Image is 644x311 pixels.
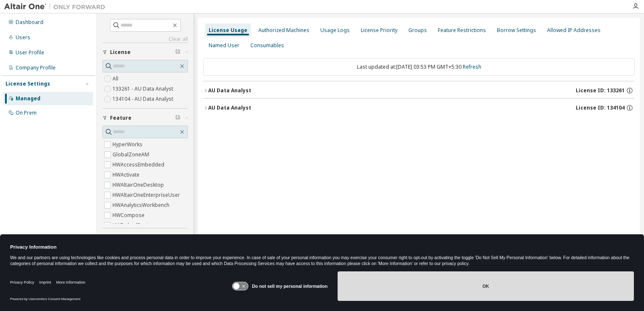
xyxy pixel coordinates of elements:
div: Dashboard [16,19,43,26]
span: License [110,49,131,56]
div: License Settings [5,80,50,87]
span: Clear filter [175,49,180,56]
label: 134104 - AU Data Analyst [113,94,175,104]
div: Authorized Machines [258,27,309,34]
label: HyperWorks [113,139,144,150]
div: Feature Restrictions [438,27,486,34]
label: GlobalZoneAM [113,150,151,160]
div: User Profile [16,49,44,56]
div: On Prem [16,110,37,116]
label: HWAccessEmbedded [113,160,166,170]
span: License ID: 133261 [576,87,625,94]
div: AU Data Analyst [208,87,251,94]
a: Refresh [463,63,481,70]
div: Groups [408,27,427,34]
label: HWAltairOneEnterpriseUser [113,190,182,200]
button: License [102,43,188,62]
span: License ID: 134104 [576,105,625,111]
div: Consumables [250,42,284,49]
label: HWActivate [113,170,141,180]
button: Feature [102,109,188,127]
label: 133261 - AU Data Analyst [113,84,175,94]
label: All [113,74,120,84]
label: HWCompose [113,210,146,220]
label: HWAnalyticsWorkbench [113,200,171,210]
div: License Priority [361,27,397,34]
div: Company Profile [16,64,56,71]
span: Clear filter [175,115,180,121]
div: Allowed IP Addresses [547,27,601,34]
img: Altair One [4,3,110,11]
button: Only my usage [102,228,188,247]
div: Managed [16,95,40,102]
div: Named User [209,42,239,49]
div: Usage Logs [320,27,350,34]
div: Users [16,34,30,41]
button: AU Data AnalystLicense ID: 134104 [203,99,635,117]
button: AU Data AnalystLicense ID: 133261 [203,81,635,100]
span: Feature [110,115,131,121]
div: Borrow Settings [497,27,536,34]
div: License Usage [209,27,247,34]
div: Last updated at: [DATE] 03:53 PM GMT+5:30 [203,58,635,76]
label: HWAltairOneDesktop [113,180,166,190]
div: AU Data Analyst [208,105,251,111]
a: Clear all [102,36,188,43]
label: HWEmbedBasic [113,220,152,231]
